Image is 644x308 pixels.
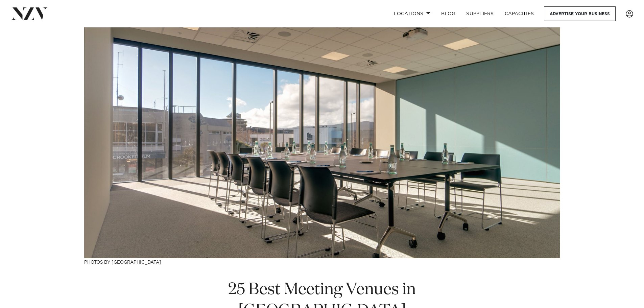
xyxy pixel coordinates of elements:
a: Capacities [499,6,540,21]
h3: Photos by [GEOGRAPHIC_DATA] [84,258,560,265]
img: nzv-logo.png [11,7,48,20]
img: 25 Best Meeting Venues in Wellington [84,27,560,258]
a: Locations [388,6,436,21]
a: SUPPLIERS [461,6,499,21]
a: BLOG [436,6,461,21]
a: Advertise your business [544,6,616,21]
